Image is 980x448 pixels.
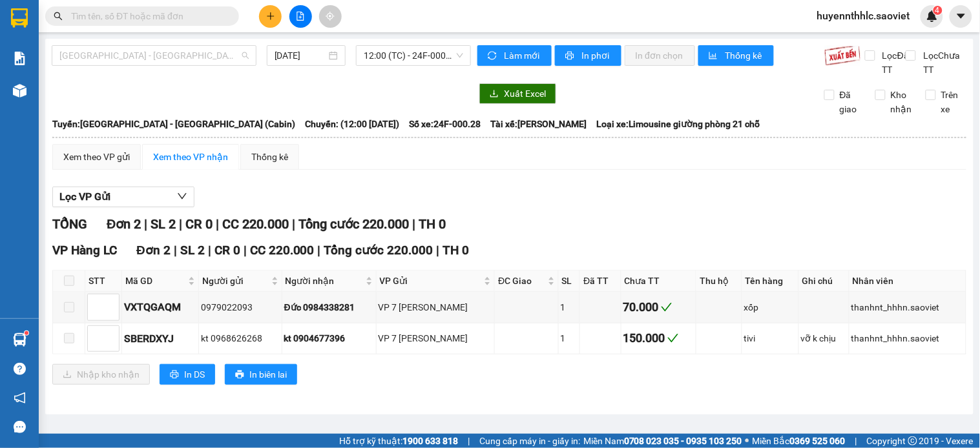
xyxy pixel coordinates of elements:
th: STT [85,270,122,292]
span: | [318,243,321,258]
div: VXTQGAQM [124,299,196,315]
th: Thu hộ [696,270,742,292]
button: aim [319,5,342,28]
button: syncLàm mới [477,45,552,66]
div: vỡ k chịu [801,331,847,345]
div: Thống kê [251,150,288,164]
span: TỔNG [52,216,87,232]
span: Trên xe [936,88,967,116]
span: printer [565,51,576,61]
span: Số xe: 24F-000.28 [409,117,481,131]
span: 12:00 (TC) - 24F-000.28 [364,46,463,65]
span: plus [266,12,275,21]
span: Đơn 2 [136,243,171,258]
span: message [14,421,26,433]
span: | [174,243,177,258]
button: bar-chartThống kê [698,45,774,66]
span: Loại xe: Limousine giường phòng 21 chỗ [596,117,760,131]
button: plus [259,5,282,28]
button: downloadNhập kho nhận [52,364,150,385]
span: aim [326,12,335,21]
div: kt 0904677396 [284,331,374,345]
span: TH 0 [419,216,446,232]
span: ĐC Giao [498,274,545,288]
div: 70.000 [623,298,694,316]
button: Lọc VP Gửi [52,187,194,207]
button: caret-down [950,5,972,28]
th: Chưa TT [621,270,697,292]
strong: 0369 525 060 [790,436,846,446]
button: downloadXuất Excel [479,83,556,104]
button: file-add [289,5,312,28]
div: thanhnt_hhhn.saoviet [851,331,964,345]
div: VP 7 [PERSON_NAME] [379,331,493,345]
span: Làm mới [504,48,541,63]
span: | [292,216,295,232]
span: printer [170,370,179,380]
div: Đức 0984338281 [284,300,374,314]
span: | [179,216,182,232]
sup: 1 [25,331,28,335]
span: SL 2 [180,243,205,258]
div: VP 7 [PERSON_NAME] [379,300,493,314]
span: Miền Bắc [753,434,846,448]
span: Tổng cước 220.000 [324,243,433,258]
span: Thống kê [725,48,764,63]
span: In DS [184,367,205,382]
div: xốp [744,300,797,314]
span: download [490,89,499,99]
th: SL [559,270,581,292]
span: Hỗ trợ kỹ thuật: [339,434,458,448]
span: Đã giao [835,88,866,116]
span: | [412,216,415,232]
span: question-circle [14,363,26,375]
span: Xuất Excel [504,87,546,101]
span: In phơi [581,48,611,63]
span: Chuyến: (12:00 [DATE]) [305,117,399,131]
sup: 4 [933,6,943,15]
td: VP 7 Phạm Văn Đồng [377,292,495,323]
span: down [177,191,187,201]
img: icon-new-feature [926,10,938,22]
button: printerIn DS [160,364,215,385]
span: bar-chart [709,51,720,61]
span: CR 0 [214,243,240,258]
img: warehouse-icon [13,333,26,347]
span: Kho nhận [886,88,917,116]
div: 1 [561,300,578,314]
strong: 1900 633 818 [402,436,458,446]
span: In biên lai [249,367,287,382]
span: CR 0 [185,216,213,232]
span: check [667,332,679,344]
div: 150.000 [623,329,694,347]
span: CC 220.000 [250,243,315,258]
span: copyright [908,436,917,445]
div: 0979022093 [201,300,279,314]
span: caret-down [955,10,967,22]
span: sync [488,51,499,61]
td: VXTQGAQM [122,292,199,323]
span: huyennthhlc.saoviet [807,8,921,24]
div: Xem theo VP nhận [153,150,228,164]
img: 9k= [824,45,861,66]
span: CC 220.000 [222,216,289,232]
b: Tuyến: [GEOGRAPHIC_DATA] - [GEOGRAPHIC_DATA] (Cabin) [52,119,295,129]
div: kt 0968626268 [201,331,279,345]
span: | [144,216,147,232]
span: Tài xế: [PERSON_NAME] [490,117,587,131]
td: VP 7 Phạm Văn Đồng [377,323,495,354]
span: ⚪️ [745,438,749,443]
div: tivi [744,331,797,345]
span: | [208,243,211,258]
img: solution-icon [13,52,26,65]
span: Hà Nội - Lào Cai (Cabin) [59,46,249,65]
span: check [661,301,672,313]
span: Miền Nam [583,434,742,448]
span: Tổng cước 220.000 [298,216,409,232]
img: warehouse-icon [13,84,26,97]
button: printerIn phơi [555,45,621,66]
span: VP Hàng LC [52,243,117,258]
th: Đã TT [580,270,621,292]
span: Đơn 2 [107,216,141,232]
span: Mã GD [125,274,185,288]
